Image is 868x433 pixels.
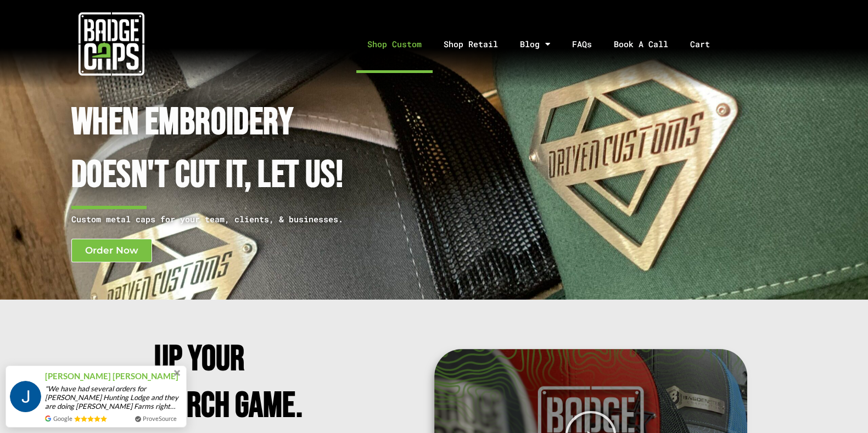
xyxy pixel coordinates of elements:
a: Book A Call [603,15,679,73]
span: [PERSON_NAME] [PERSON_NAME] [45,370,178,383]
h2: Up Your Merch Game. [154,336,346,429]
a: Order Now [71,239,152,262]
a: ProveSource [143,414,177,423]
span: Google [53,414,72,423]
p: Custom metal caps for your team, clients, & businesses. [71,212,385,226]
a: Shop Retail [433,15,509,73]
a: FAQs [561,15,603,73]
img: provesource review source [45,415,51,421]
iframe: Chat Widget [813,380,868,433]
a: Shop Custom [356,15,433,73]
h1: When Embroidery Doesn't cut it, Let Us! [71,97,385,203]
a: Cart [679,15,735,73]
span: "We have had several orders for [PERSON_NAME] Hunting Lodge and they are doing [PERSON_NAME] Farm... [45,384,182,410]
img: badgecaps white logo with green acccent [79,11,144,77]
a: Blog [509,15,561,73]
img: provesource social proof notification image [10,381,41,412]
nav: Menu [223,15,868,73]
span: Order Now [85,246,138,255]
